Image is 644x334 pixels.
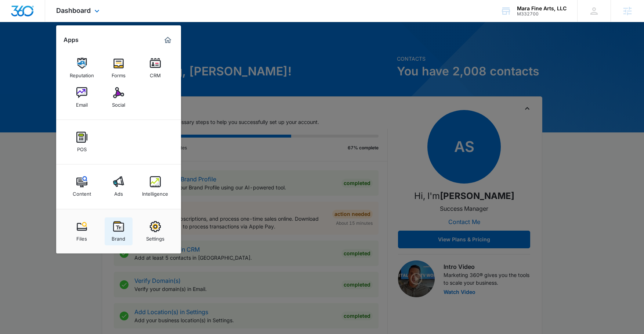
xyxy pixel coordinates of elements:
[517,6,567,11] div: account name
[114,187,123,197] div: Ads
[105,217,133,245] a: Brand
[146,232,164,242] div: Settings
[112,98,125,108] div: Social
[77,143,87,152] div: POS
[142,187,168,197] div: Intelligence
[28,43,66,48] div: Domain Overview
[70,69,94,78] div: Reputation
[517,11,567,17] div: account id
[19,19,81,25] div: Domain: [DOMAIN_NAME]
[141,54,169,82] a: CRM
[81,43,124,48] div: Keywords by Traffic
[68,128,96,156] a: POS
[73,43,79,49] img: tab_keywords_by_traffic_grey.svg
[64,36,79,43] h2: Apps
[68,83,96,111] a: Email
[162,34,174,46] a: Marketing 360® Dashboard
[56,7,91,14] span: Dashboard
[20,43,26,49] img: tab_domain_overview_orange.svg
[68,54,96,82] a: Reputation
[68,217,96,245] a: Files
[12,12,18,18] img: logo_orange.svg
[21,12,36,18] div: v 4.0.25
[141,217,169,245] a: Settings
[112,232,125,242] div: Brand
[76,98,88,108] div: Email
[105,83,133,111] a: Social
[105,54,133,82] a: Forms
[76,232,87,242] div: Files
[73,187,91,197] div: Content
[105,173,133,200] a: Ads
[12,19,18,25] img: website_grey.svg
[150,69,161,78] div: CRM
[112,69,126,78] div: Forms
[141,173,169,200] a: Intelligence
[68,173,96,200] a: Content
